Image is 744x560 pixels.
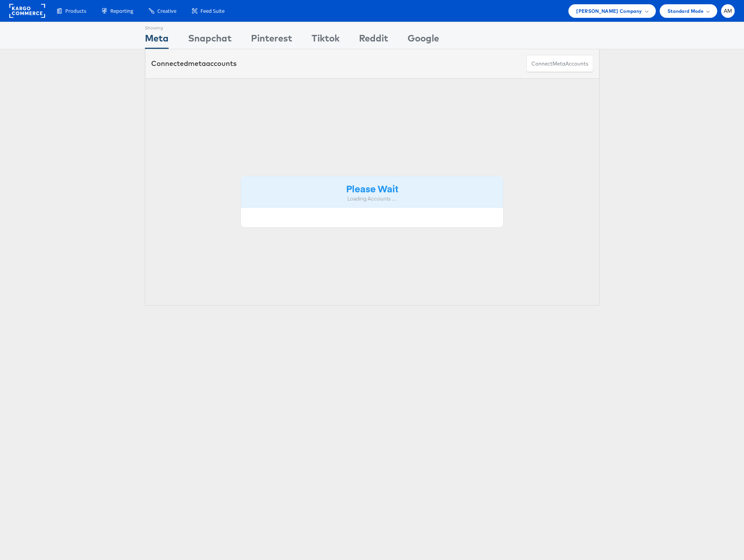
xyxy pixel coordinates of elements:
[526,55,593,73] button: ConnectmetaAccounts
[667,7,704,15] span: Standard Mode
[359,31,388,49] div: Reddit
[188,31,232,49] div: Snapchat
[110,7,133,15] span: Reporting
[247,195,498,202] div: Loading Accounts ....
[346,182,398,195] strong: Please Wait
[312,31,340,49] div: Tiktok
[408,31,439,49] div: Google
[151,59,237,69] div: Connected accounts
[576,7,642,15] span: [PERSON_NAME] Company
[552,60,565,67] span: meta
[724,9,732,14] span: AM
[188,59,206,68] span: meta
[251,31,292,49] div: Pinterest
[145,31,169,49] div: Meta
[65,7,86,15] span: Products
[145,22,169,31] div: Showing
[200,7,225,15] span: Feed Suite
[157,7,176,15] span: Creative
